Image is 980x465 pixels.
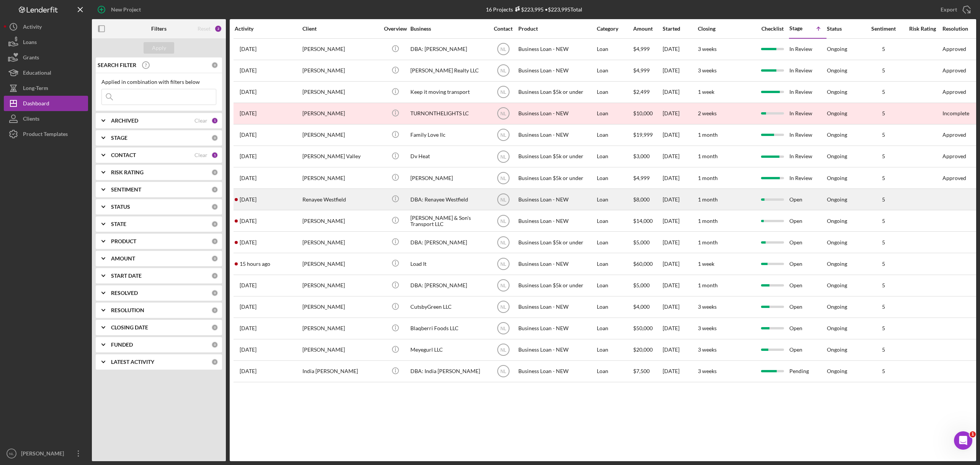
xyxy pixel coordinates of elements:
[864,239,903,246] div: 5
[698,46,717,52] time: 3 weeks
[789,254,826,274] div: Open
[410,361,487,381] div: DBA: India [PERSON_NAME]
[302,361,379,381] div: India [PERSON_NAME]
[864,26,903,32] div: Sentiment
[864,67,903,74] div: 5
[597,39,632,59] div: Loan
[633,26,662,32] div: Amount
[500,111,506,116] text: NL
[4,50,88,65] a: Grants
[942,89,966,95] div: Approved
[4,80,88,96] a: Long-Term
[597,275,632,296] div: Loan
[827,218,847,224] div: Ongoing
[597,189,632,210] div: Loan
[101,79,216,85] div: Applied in combination with filters below
[903,26,942,32] div: Risk Rating
[864,261,903,267] div: 5
[240,132,256,138] time: 2025-09-24 22:38
[240,196,256,203] time: 2025-09-30 20:06
[597,361,632,381] div: Loan
[942,110,969,116] div: Incomplete
[942,67,966,74] div: Approved
[302,232,379,252] div: [PERSON_NAME]
[500,47,506,52] text: NL
[410,318,487,339] div: Blaqberri Foods LLC
[827,26,864,32] div: Status
[500,90,506,95] text: NL
[698,282,718,288] time: 1 month
[240,67,256,74] time: 2025-09-24 18:23
[864,132,903,138] div: 5
[4,96,88,111] button: Dashboard
[4,34,88,50] button: Loans
[518,26,595,32] div: Product
[789,146,826,167] div: In Review
[663,39,697,59] div: [DATE]
[111,359,154,365] b: LATEST ACTIVITY
[789,232,826,252] div: Open
[827,261,847,267] div: Ongoing
[518,189,595,210] div: Business Loan - NEW
[663,125,697,145] div: [DATE]
[597,103,632,124] div: Loan
[942,132,966,138] div: Approved
[410,232,487,252] div: DBA: [PERSON_NAME]
[789,211,826,231] div: Open
[152,42,166,54] div: Apply
[633,196,650,203] span: $8,000
[597,168,632,188] div: Loan
[211,186,218,193] div: 0
[240,304,256,310] time: 2025-09-15 14:27
[198,26,211,32] div: Reset
[211,203,218,210] div: 0
[211,238,218,245] div: 0
[663,340,697,360] div: [DATE]
[211,359,218,365] div: 0
[500,175,506,181] text: NL
[211,221,218,228] div: 0
[827,132,847,138] div: Ongoing
[597,232,632,252] div: Loan
[518,297,595,317] div: Business Loan - NEW
[663,168,697,188] div: [DATE]
[23,19,42,36] div: Activity
[240,153,256,159] time: 2025-09-29 20:51
[942,153,966,159] div: Approved
[302,254,379,274] div: [PERSON_NAME]
[211,290,218,296] div: 0
[633,125,662,145] div: $19,999
[518,254,595,274] div: Business Loan - NEW
[864,89,903,95] div: 5
[302,61,379,81] div: [PERSON_NAME]
[4,126,88,142] button: Product Templates
[302,82,379,102] div: [PERSON_NAME]
[111,273,142,279] b: START DATE
[410,168,487,188] div: [PERSON_NAME]
[633,368,650,374] span: $7,500
[211,255,218,262] div: 0
[111,290,138,296] b: RESOLVED
[633,61,662,81] div: $4,999
[827,325,847,331] div: Ongoing
[633,303,650,310] span: $4,000
[633,325,653,331] span: $50,000
[518,275,595,296] div: Business Loan $5k or under
[864,110,903,116] div: 5
[4,446,88,461] button: NL[PERSON_NAME]
[663,82,697,102] div: [DATE]
[663,361,697,381] div: [DATE]
[23,34,37,52] div: Loans
[698,346,717,353] time: 3 weeks
[663,189,697,210] div: [DATE]
[518,340,595,360] div: Business Loan - NEW
[500,154,506,159] text: NL
[633,282,650,288] span: $5,000
[789,275,826,296] div: Open
[410,103,487,124] div: TURNONTHELIGHTS LC
[789,340,826,360] div: Open
[827,304,847,310] div: Ongoing
[500,133,506,138] text: NL
[410,275,487,296] div: DBA: [PERSON_NAME]
[4,19,88,34] a: Activity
